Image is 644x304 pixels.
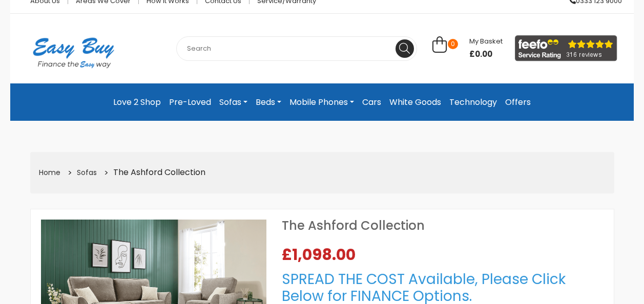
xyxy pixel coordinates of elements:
[215,92,252,113] a: Sofas
[165,92,215,113] a: Pre-Loved
[515,35,617,61] img: feefo_logo
[469,36,503,46] span: My Basket
[358,92,385,113] a: Cars
[469,48,503,60] span: £0.00
[285,92,358,113] a: Mobile Phones
[385,92,445,113] a: White Goods
[448,39,458,49] span: 0
[282,247,360,263] span: £1,098.00
[176,36,417,61] input: Search
[77,167,97,178] a: Sofas
[252,92,285,113] a: Beds
[445,92,501,113] a: Technology
[282,220,604,232] h1: The Ashford Collection
[23,24,124,81] img: Easy Buy
[109,92,165,113] a: Love 2 Shop
[501,92,535,113] a: Offers
[39,167,60,178] a: Home
[100,165,206,181] li: The Ashford Collection
[432,42,503,54] a: 0 My Basket £0.00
